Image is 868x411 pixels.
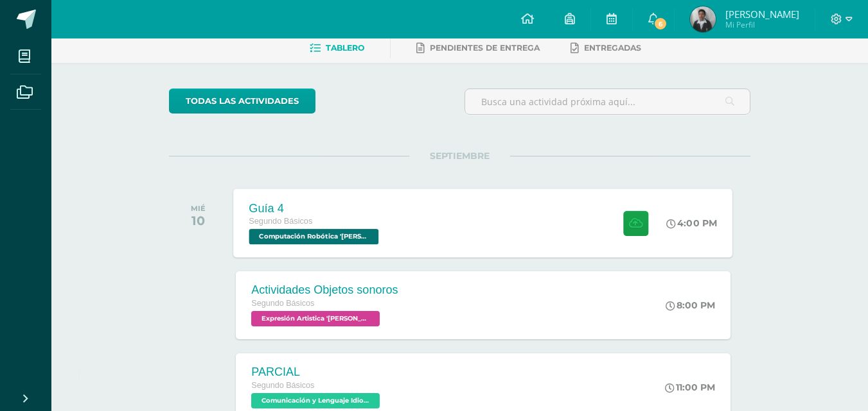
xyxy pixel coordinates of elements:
span: Segundo Básicos [249,217,313,226]
span: Expresión Artistica 'Miguel Angel ' [251,311,380,326]
div: 11:00 PM [665,382,715,393]
input: Busca una actividad próxima aquí... [465,89,750,114]
span: 6 [653,17,668,31]
img: 734dc2e5398ed52858672fb2d24d57a9.png [690,6,716,32]
a: Entregadas [571,38,641,58]
div: 10 [191,213,206,228]
div: 4:00 PM [667,217,718,229]
span: Mi Perfil [725,19,799,30]
span: Tablero [326,43,364,53]
span: [PERSON_NAME] [725,8,799,21]
div: 8:00 PM [666,299,715,311]
a: Tablero [310,38,364,58]
div: PARCIAL [251,365,383,379]
div: Actividades Objetos sonoros [251,283,398,297]
span: Comunicación y Lenguaje Idioma Extranjero 'Miguel Angel ' [251,393,380,408]
span: Segundo Básicos [251,299,314,308]
span: SEPTIEMBRE [409,150,510,162]
div: Guía 4 [249,201,382,215]
div: MIÉ [191,204,206,213]
span: Pendientes de entrega [430,43,540,53]
a: Pendientes de entrega [416,38,540,58]
span: Computación Robótica 'Miguel Angel' [249,229,379,244]
span: Entregadas [584,43,641,53]
a: todas las Actividades [169,88,315,113]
